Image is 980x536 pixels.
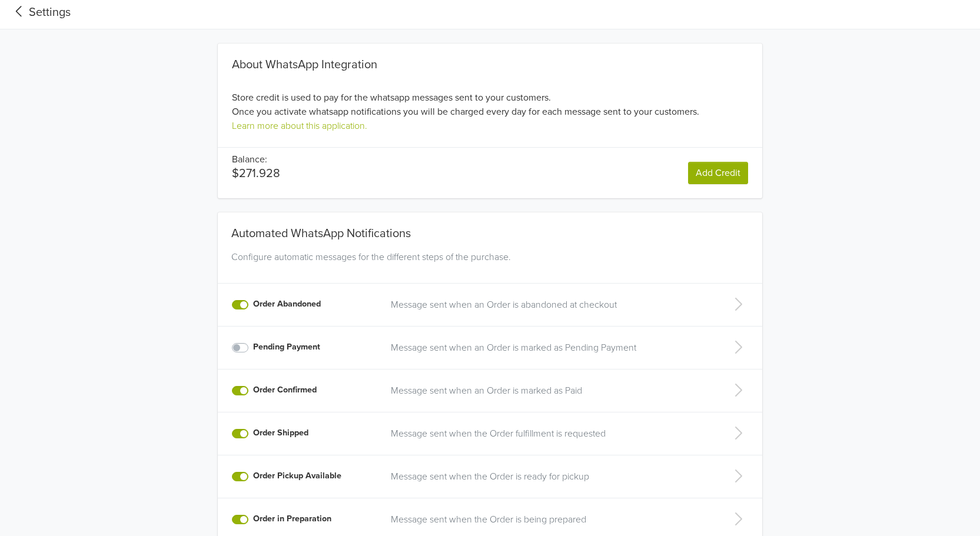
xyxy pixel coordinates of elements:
[9,4,71,21] a: Settings
[253,470,341,482] label: Order Pickup Available
[232,120,367,132] a: Learn more about this application.
[232,152,280,167] p: Balance:
[391,298,707,312] a: Message sent when an Order is abandoned at checkout
[391,384,707,398] a: Message sent when an Order is marked as Paid
[232,167,280,181] p: $271.928
[391,341,707,355] a: Message sent when an Order is marked as Pending Payment
[253,384,317,397] label: Order Confirmed
[688,162,748,184] a: Add Credit
[227,212,753,245] div: Automated WhatsApp Notifications
[391,512,707,527] a: Message sent when the Order is being prepared
[253,512,331,525] label: Order in Preparation
[391,427,707,441] a: Message sent when the Order fulfillment is requested
[253,341,320,354] label: Pending Payment
[227,250,753,278] div: Configure automatic messages for the different steps of the purchase.
[253,298,321,311] label: Order Abandoned
[218,58,762,133] div: Store credit is used to pay for the whatsapp messages sent to your customers. Once you activate w...
[253,427,308,440] label: Order Shipped
[391,470,707,484] a: Message sent when the Order is ready for pickup
[232,58,748,72] div: About WhatsApp Integration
